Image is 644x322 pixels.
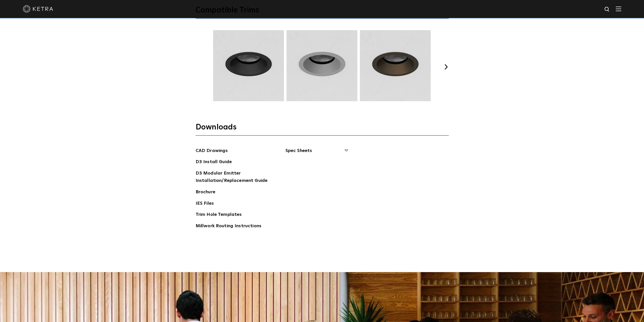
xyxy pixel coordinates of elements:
[285,147,347,158] span: Spec Sheets
[196,188,215,197] a: Brochure
[23,5,53,13] img: ketra-logo-2019-white
[444,64,449,69] button: Next
[196,200,214,208] a: IES Files
[196,211,242,219] a: Trim Hole Templates
[359,30,431,101] img: TRM004.webp
[286,30,358,101] img: TRM003.webp
[196,222,261,231] a: Millwork Routing Instructions
[604,6,610,13] img: search icon
[196,170,272,185] a: D3 Modular Emitter Installation/Replacement Guide
[616,6,621,11] img: Hamburger%20Nav.svg
[196,147,228,155] a: CAD Drawings
[212,30,285,101] img: TRM002.webp
[196,158,232,166] a: D3 Install Guide
[196,122,449,136] h3: Downloads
